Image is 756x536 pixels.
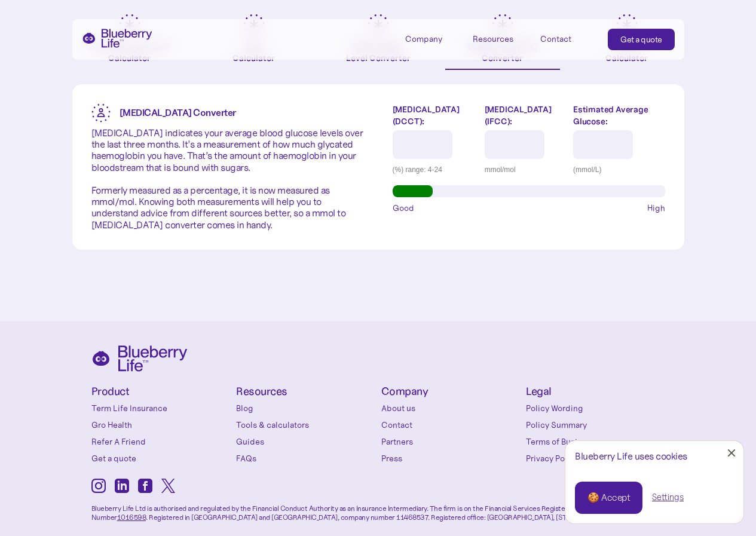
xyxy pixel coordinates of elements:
[573,103,665,127] label: Estimated Average Glucose:
[91,419,231,431] a: Gro Health
[236,402,375,414] a: Blog
[91,452,231,464] a: Get a quote
[526,436,665,448] a: Terms of Business
[485,164,564,176] div: mmol/mol
[473,34,513,44] div: Resources
[91,496,665,522] p: Blueberry Life Ltd is authorised and regulated by the Financial Conduct Authority as an Insurance...
[91,436,231,448] a: Refer A Friend
[236,452,375,464] a: FAQs
[236,436,375,448] a: Guides
[381,386,521,397] h4: Company
[405,34,442,44] div: Company
[575,451,734,462] div: Blueberry Life uses cookies
[117,513,146,522] a: 1016598
[197,14,311,70] a: BMICalculator
[608,29,675,50] a: Get a quote
[587,491,630,504] div: 🍪 Accept
[381,436,521,448] a: Partners
[381,419,521,431] a: Contact
[321,14,436,70] a: Blood SugarLevel Converter
[652,491,684,504] a: Settings
[91,386,231,397] h4: Product
[485,103,564,127] label: [MEDICAL_DATA] (IFCC):
[393,103,476,127] label: [MEDICAL_DATA] (DCCT):
[540,29,594,48] a: Contact
[381,452,521,464] a: Press
[526,386,665,397] h4: Legal
[236,419,375,431] a: Tools & calculators
[540,34,571,44] div: Contact
[526,419,665,431] a: Policy Summary
[72,14,187,70] a: Life Insurance Cover Calculator
[575,482,642,514] a: 🍪 Accept
[647,202,665,214] span: High
[526,402,665,414] a: Policy Wording
[236,386,375,397] h4: Resources
[91,127,364,231] p: [MEDICAL_DATA] indicates your average blood glucose levels over the last three months. It’s a mea...
[526,452,665,464] a: Privacy Policy
[473,29,527,48] div: Resources
[620,33,662,45] div: Get a quote
[82,29,152,48] a: home
[573,164,665,176] div: (mmol/L)
[570,14,684,70] a: BMRCalculator
[405,29,459,48] div: Company
[393,164,476,176] div: (%) range: 4-24
[393,202,414,214] span: Good
[381,402,521,414] a: About us
[720,441,743,465] a: Close Cookie Popup
[91,402,231,414] a: Term Life Insurance
[120,106,236,118] strong: [MEDICAL_DATA] Converter
[445,14,560,70] a: [MEDICAL_DATA]Converter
